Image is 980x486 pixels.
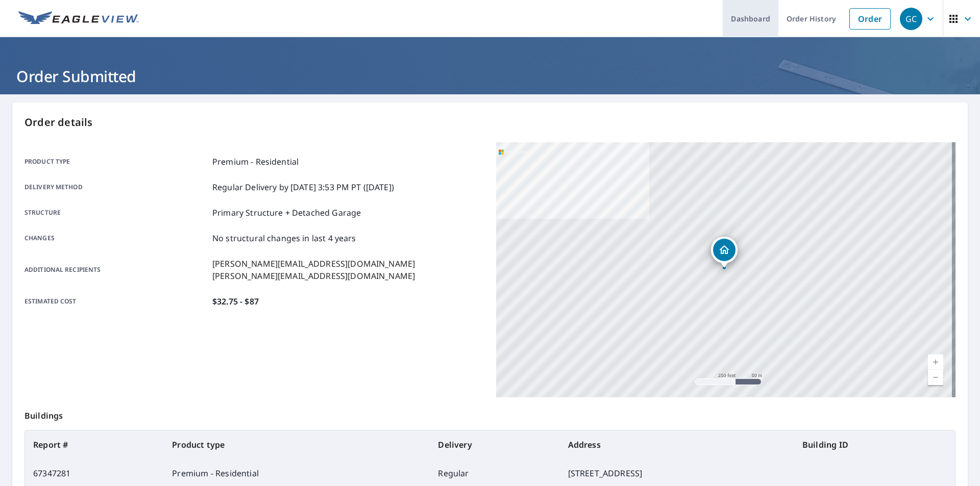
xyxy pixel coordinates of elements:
[711,237,738,268] div: Dropped pin, building 1, Residential property, 190 Timberlake Dr Union Grove, AL 35175
[928,354,943,370] a: Current Level 17, Zoom In
[212,295,259,308] p: $32.75 - $87
[24,156,208,168] p: Product type
[849,8,891,30] a: Order
[18,11,139,27] img: EV Logo
[900,8,922,30] div: GC
[24,181,208,193] p: Delivery method
[560,430,794,459] th: Address
[24,295,208,308] p: Estimated cost
[24,397,955,430] p: Buildings
[794,430,955,459] th: Building ID
[212,207,361,219] p: Primary Structure + Detached Garage
[212,232,356,244] p: No structural changes in last 4 years
[212,258,415,270] p: [PERSON_NAME][EMAIL_ADDRESS][DOMAIN_NAME]
[24,115,955,130] p: Order details
[12,66,968,87] h1: Order Submitted
[928,370,943,385] a: Current Level 17, Zoom Out
[24,207,208,219] p: Structure
[430,430,559,459] th: Delivery
[24,258,208,282] p: Additional recipients
[212,270,415,282] p: [PERSON_NAME][EMAIL_ADDRESS][DOMAIN_NAME]
[212,181,394,193] p: Regular Delivery by [DATE] 3:53 PM PT ([DATE])
[164,430,430,459] th: Product type
[212,156,299,168] p: Premium - Residential
[24,232,208,244] p: Changes
[25,430,164,459] th: Report #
